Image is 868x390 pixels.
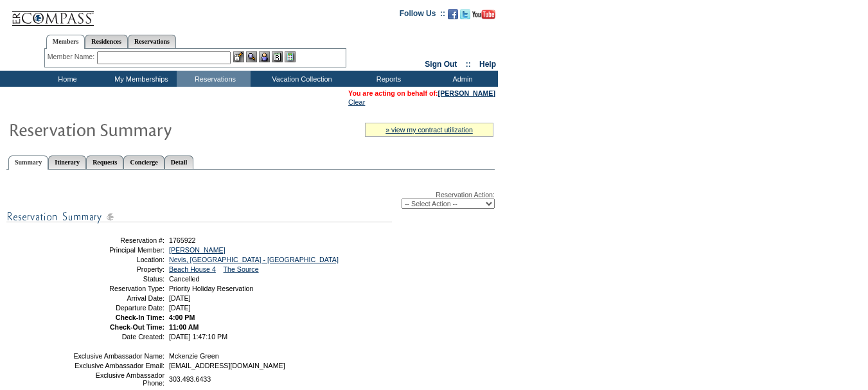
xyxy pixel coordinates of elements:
[169,265,216,273] a: Beach House 4
[350,71,424,87] td: Reports
[169,236,196,244] span: 1765922
[103,71,177,87] td: My Memberships
[169,304,191,312] span: [DATE]
[48,155,86,169] a: Itinerary
[123,155,164,169] a: Concierge
[348,89,495,97] span: You are acting on behalf of:
[164,155,194,169] a: Detail
[48,51,97,62] div: Member Name:
[8,155,48,170] a: Summary
[348,98,365,106] a: Clear
[425,60,457,69] a: Sign Out
[479,60,496,69] a: Help
[233,51,244,62] img: b_edit.gif
[400,8,445,23] td: Follow Us ::
[6,191,495,209] div: Reservation Action:
[385,126,473,134] a: » view my contract utilization
[86,155,123,169] a: Requests
[73,294,164,302] td: Arrival Date:
[169,323,199,331] span: 11:00 AM
[73,352,164,360] td: Exclusive Ambassador Name:
[259,51,270,62] img: Impersonate
[169,256,339,263] a: Nevis, [GEOGRAPHIC_DATA] - [GEOGRAPHIC_DATA]
[448,13,458,21] a: Become our fan on Facebook
[73,256,164,263] td: Location:
[110,323,164,331] strong: Check-Out Time:
[169,294,191,302] span: [DATE]
[169,352,219,360] span: Mckenzie Green
[128,35,176,48] a: Reservations
[6,209,392,225] img: subTtlResSummary.gif
[224,265,259,273] a: The Source
[29,71,103,87] td: Home
[472,13,495,21] a: Subscribe to our YouTube Channel
[169,333,227,341] span: [DATE] 1:47:10 PM
[448,9,458,19] img: Become our fan on Facebook
[466,60,471,69] span: ::
[177,71,251,87] td: Reservations
[472,10,495,19] img: Subscribe to our YouTube Channel
[285,51,296,62] img: b_calculator.gif
[8,116,265,142] img: Reservaton Summary
[73,304,164,312] td: Departure Date:
[169,246,226,254] a: [PERSON_NAME]
[73,236,164,244] td: Reservation #:
[73,371,164,387] td: Exclusive Ambassador Phone:
[73,275,164,283] td: Status:
[73,362,164,369] td: Exclusive Ambassador Email:
[116,314,164,321] strong: Check-In Time:
[460,9,470,19] img: Follow us on Twitter
[169,275,199,283] span: Cancelled
[73,333,164,341] td: Date Created:
[169,375,211,383] span: 303.493.6433
[272,51,283,62] img: Reservations
[46,35,85,49] a: Members
[169,285,253,292] span: Priority Holiday Reservation
[251,71,350,87] td: Vacation Collection
[73,285,164,292] td: Reservation Type:
[73,265,164,273] td: Property:
[169,314,195,321] span: 4:00 PM
[438,89,495,97] a: [PERSON_NAME]
[73,246,164,254] td: Principal Member:
[460,13,470,21] a: Follow us on Twitter
[169,362,285,369] span: [EMAIL_ADDRESS][DOMAIN_NAME]
[424,71,498,87] td: Admin
[85,35,128,48] a: Residences
[246,51,257,62] img: View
